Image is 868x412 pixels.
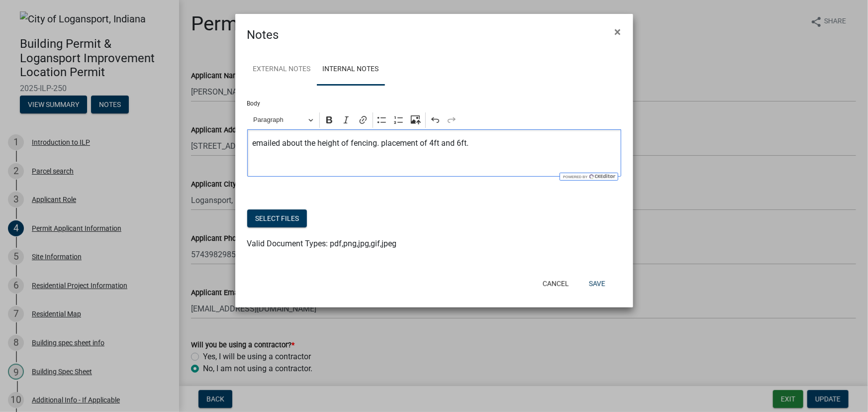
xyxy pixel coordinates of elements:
button: Select files [247,209,307,227]
div: Editor editing area: main. Press Alt+0 for help. [247,129,621,177]
a: External Notes [247,54,317,86]
h4: Notes [247,26,279,44]
button: Cancel [535,275,577,293]
a: Internal Notes [317,54,385,86]
div: Editor toolbar [247,110,621,129]
span: × [615,25,621,39]
label: Body [247,101,261,106]
button: Paragraph, Heading [249,112,317,128]
button: Save [581,275,613,293]
button: Close [607,18,629,46]
span: Powered by [562,175,587,179]
p: emailed about the height of fencing. placement of 4ft and 6ft. [252,137,616,149]
span: Paragraph [253,114,305,126]
span: Valid Document Types: pdf,png,jpg,gif,jpeg [247,239,397,248]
